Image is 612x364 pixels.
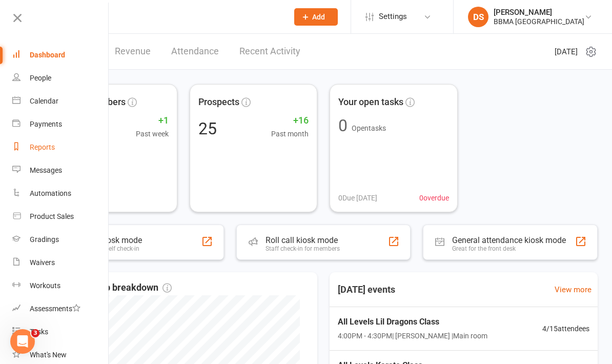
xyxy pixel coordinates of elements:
a: Waivers [12,251,109,274]
div: Assessments [30,305,80,313]
input: Search... [61,10,281,24]
div: 0 [338,117,348,134]
span: [DATE] [555,46,578,58]
div: Great for the front desk [452,245,566,252]
div: Workouts [30,281,60,290]
span: All Levels Lil Dragons Class [338,315,487,329]
div: General attendance kiosk mode [452,235,566,245]
div: BBMA [GEOGRAPHIC_DATA] [494,17,584,26]
a: Gradings [12,228,109,251]
div: Reports [30,143,55,151]
a: Revenue [115,34,151,69]
div: Tasks [30,328,48,336]
span: Add [312,13,325,21]
a: Calendar [12,90,109,113]
a: Attendance [171,34,219,69]
span: Settings [379,5,407,28]
button: Add [294,8,338,26]
a: Automations [12,182,109,205]
span: 3 [31,329,39,337]
div: What's New [30,351,67,359]
div: Waivers [30,258,55,267]
h3: [DATE] events [330,280,403,299]
a: Tasks [12,320,109,343]
a: Messages [12,159,109,182]
div: Roll call kiosk mode [266,235,340,245]
span: 4 / 15 attendees [542,323,589,334]
div: 25 [198,120,217,137]
iframe: Intercom live chat [10,329,35,354]
span: 4:00PM - 4:30PM | [PERSON_NAME] | Main room [338,330,487,341]
a: Workouts [12,274,109,297]
span: Past month [271,128,309,139]
span: Open tasks [352,124,386,132]
a: Reports [12,136,109,159]
div: DS [468,7,488,27]
div: Messages [30,166,62,174]
div: Gradings [30,235,59,244]
span: 0 overdue [419,192,449,204]
div: People [30,74,51,82]
span: +1 [136,113,169,128]
a: Payments [12,113,109,136]
div: Calendar [30,97,58,105]
a: Product Sales [12,205,109,228]
a: Recent Activity [239,34,300,69]
div: Automations [30,189,71,197]
span: Prospects [198,95,239,110]
div: [PERSON_NAME] [494,8,584,17]
a: Assessments [12,297,109,320]
span: +16 [271,113,309,128]
div: Staff check-in for members [266,245,340,252]
div: Class kiosk mode [78,235,142,245]
div: Product Sales [30,212,74,220]
span: Past week [136,128,169,139]
span: Membership breakdown [57,280,172,295]
a: View more [555,284,591,296]
a: Dashboard [12,44,109,67]
span: Your open tasks [338,95,403,110]
div: Members self check-in [78,245,142,252]
div: Payments [30,120,62,128]
span: 0 Due [DATE] [338,192,377,204]
a: People [12,67,109,90]
div: Dashboard [30,51,65,59]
